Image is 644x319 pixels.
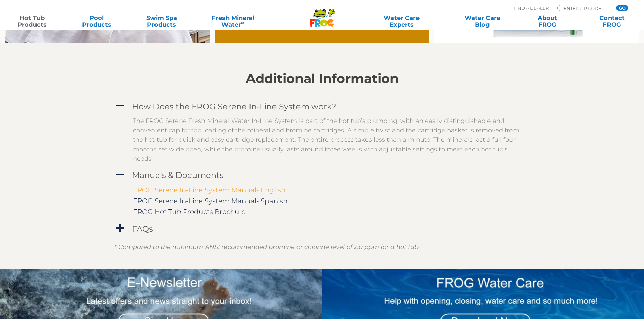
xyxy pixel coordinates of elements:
[563,5,609,11] input: Zip Code Form
[133,116,522,163] p: The FROG Serene Fresh Mineral Water In-Line System is part of the hot tub’s plumbing, with an eas...
[514,5,549,11] p: Find A Dealer
[241,20,244,25] sup: ∞
[457,15,507,28] a: Water CareBlog
[616,5,628,11] input: GO
[114,71,530,86] h2: Additional Information
[115,223,125,233] span: a
[132,102,336,111] h4: How Does the FROG Serene In-Line System work?
[114,100,530,113] a: A How Does the FROG Serene In-Line System work?
[115,101,125,111] span: A
[114,222,530,235] a: a FAQs
[133,208,246,216] a: FROG Hot Tub Products Brochure
[201,15,264,28] a: Fresh MineralWater∞
[72,15,122,28] a: PoolProducts
[522,15,572,28] a: AboutFROG
[132,170,224,180] h4: Manuals & Documents
[137,15,187,28] a: Swim SpaProducts
[133,186,285,194] a: FROG Serene In-Line System Manual- English
[115,169,125,180] span: A
[114,169,530,181] a: A Manuals & Documents
[133,197,287,205] a: FROG Serene In-Line System Manual- Spanish
[132,224,153,233] h4: FAQs
[7,15,57,28] a: Hot TubProducts
[114,243,419,251] em: * Compared to the minimum ANSI recommended bromine or chlorine level of 2.0 ppm for a hot tub
[587,15,637,28] a: ContactFROG
[361,15,443,28] a: Water CareExperts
